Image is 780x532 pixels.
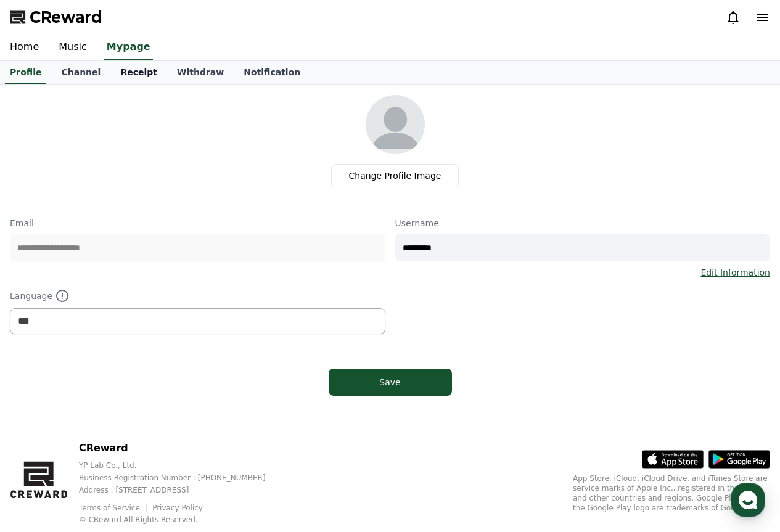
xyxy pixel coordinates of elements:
a: Withdraw [167,61,234,84]
a: Music [49,35,97,60]
a: Settings [159,391,237,422]
button: Save [329,369,452,396]
div: Save [353,376,427,388]
a: Privacy Policy [152,504,203,512]
a: Terms of Service [79,504,149,512]
p: Username [395,217,771,229]
p: Email [10,217,385,229]
a: Messages [81,391,159,422]
p: Language [10,289,385,303]
a: Channel [51,61,110,84]
a: Receipt [110,61,167,84]
a: Notification [234,61,310,84]
a: Profile [5,61,46,84]
span: Messages [102,410,139,420]
p: Address : [STREET_ADDRESS] [79,485,285,495]
p: Business Registration Number : [PHONE_NUMBER] [79,473,285,483]
p: © CReward All Rights Reserved. [79,515,285,525]
p: YP Lab Co., Ltd. [79,460,285,470]
p: App Store, iCloud, iCloud Drive, and iTunes Store are service marks of Apple Inc., registered in ... [573,473,770,513]
span: Home [31,409,53,419]
label: Change Profile Image [331,164,459,187]
span: CReward [30,7,102,27]
a: Edit Information [700,266,770,279]
a: Home [4,391,81,422]
a: CReward [10,7,102,27]
p: CReward [79,441,285,456]
a: Mypage [104,35,153,60]
img: profile_image [366,95,425,154]
span: Settings [183,409,213,419]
